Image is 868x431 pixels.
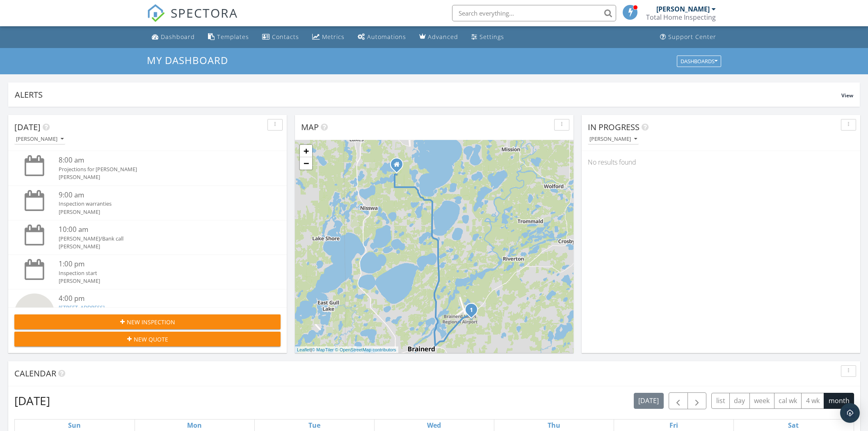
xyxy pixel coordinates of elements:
div: Total Home Inspecting [646,13,716,21]
a: Contacts [259,30,302,45]
a: © MapTiler [312,347,334,352]
div: Advanced [428,33,458,41]
span: New Inspection [127,318,175,326]
div: 16390 Chestnut Cir, Brainerd, MN 56401 [471,309,476,314]
a: Templates [205,30,252,45]
div: Dashboard [161,33,195,41]
div: Projections for [PERSON_NAME] [59,165,258,173]
a: Saturday [786,420,800,431]
div: | [295,346,398,353]
a: Zoom in [300,145,312,157]
a: Automations (Basic) [354,30,409,45]
div: 8:00 am [59,155,258,165]
a: Tuesday [307,420,322,431]
div: [PERSON_NAME] [59,208,258,216]
a: Leaflet [297,347,311,352]
a: Dashboard [148,30,198,45]
a: Monday [185,420,203,431]
button: week [749,393,774,409]
i: 1 [470,307,473,313]
div: Open Intercom Messenger [840,403,860,423]
div: 10:00 am [59,225,258,235]
div: [PERSON_NAME]/Bank call [59,235,258,243]
div: [PERSON_NAME] [589,136,637,142]
button: 4 wk [801,393,824,409]
button: month [824,393,854,409]
div: [PERSON_NAME] [59,243,258,250]
span: New Quote [134,335,168,344]
div: [PERSON_NAME] [59,277,258,285]
a: Wednesday [425,420,443,431]
button: Dashboards [677,55,721,67]
a: [STREET_ADDRESS] [59,304,105,311]
a: 4:00 pm [STREET_ADDRESS] [PERSON_NAME] 42 minutes drive time 21.0 miles [14,293,281,352]
a: Metrics [309,30,348,45]
div: Templates [217,33,249,41]
div: Metrics [322,33,345,41]
div: Inspection start [59,269,258,277]
div: Dashboards [681,58,717,64]
button: New Inspection [14,314,281,329]
button: day [729,393,750,409]
a: Settings [468,30,507,45]
div: Inspection warranties [59,200,258,208]
span: [DATE] [14,122,41,133]
div: Contacts [272,33,299,41]
span: Calendar [14,368,56,379]
span: In Progress [588,122,640,133]
div: [PERSON_NAME] [16,136,64,142]
div: 28045 Sunset Valley Rd, Pequot Lakes MN 56472 [397,164,402,169]
button: cal wk [774,393,802,409]
a: Advanced [416,30,461,45]
img: streetview [14,293,55,334]
div: [PERSON_NAME] [59,173,258,181]
a: Friday [668,420,680,431]
div: No results found [582,151,860,173]
a: SPECTORA [147,11,238,28]
span: Map [301,122,319,133]
button: [DATE] [634,393,664,409]
button: New Quote [14,332,281,346]
a: Thursday [546,420,562,431]
div: 9:00 am [59,190,258,200]
input: Search everything... [452,5,616,21]
img: The Best Home Inspection Software - Spectora [147,4,165,22]
div: Automations [367,33,406,41]
div: Alerts [15,89,841,100]
button: list [711,393,730,409]
a: Sunday [66,420,82,431]
a: © OpenStreetMap contributors [335,347,396,352]
div: Settings [480,33,504,41]
div: [PERSON_NAME] [656,5,710,13]
button: [PERSON_NAME] [588,134,639,145]
button: Next month [688,392,707,409]
button: [PERSON_NAME] [14,134,65,145]
span: View [841,92,853,99]
h2: [DATE] [14,392,50,409]
span: SPECTORA [171,4,238,21]
a: Zoom out [300,157,312,170]
div: 4:00 pm [59,293,258,304]
div: Support Center [668,33,716,41]
button: Previous month [669,392,688,409]
div: 1:00 pm [59,259,258,269]
span: My Dashboard [147,53,228,67]
a: Support Center [657,30,720,45]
